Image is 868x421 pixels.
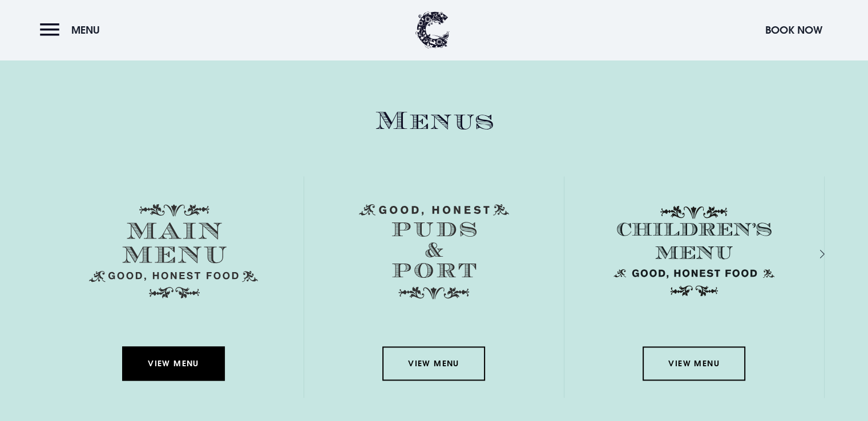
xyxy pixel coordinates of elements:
span: Menu [71,23,100,37]
img: Menu main menu [89,204,258,298]
h2: Menus [44,106,825,136]
a: View Menu [122,346,225,380]
a: View Menu [643,346,745,380]
a: View Menu [382,346,485,380]
img: Clandeboye Lodge [415,11,450,48]
div: Next slide [805,246,815,262]
button: Book Now [760,18,828,42]
img: Childrens Menu 1 [609,204,778,298]
button: Menu [40,18,106,42]
img: Menu puds and port [359,204,509,299]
